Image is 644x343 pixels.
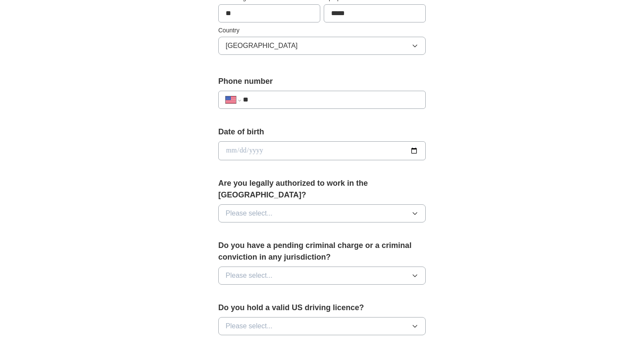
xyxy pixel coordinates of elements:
label: Date of birth [218,126,426,138]
button: Please select... [218,204,426,222]
label: Are you legally authorized to work in the [GEOGRAPHIC_DATA]? [218,178,426,201]
label: Do you hold a valid US driving licence? [218,302,426,314]
span: [GEOGRAPHIC_DATA] [226,41,298,51]
label: Phone number [218,76,426,87]
button: [GEOGRAPHIC_DATA] [218,37,426,55]
span: Please select... [226,270,273,281]
span: Please select... [226,208,273,219]
button: Please select... [218,317,426,335]
label: Do you have a pending criminal charge or a criminal conviction in any jurisdiction? [218,240,426,263]
label: Country [218,26,426,35]
button: Please select... [218,267,426,285]
span: Please select... [226,321,273,331]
